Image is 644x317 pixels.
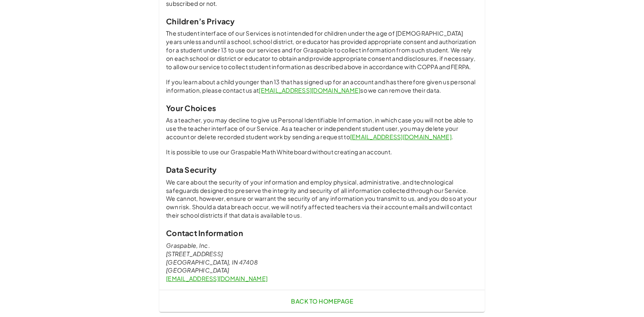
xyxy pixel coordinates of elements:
[166,148,478,156] p: It is possible to use our Graspable Math Whiteboard without creating an account.
[166,178,478,220] p: We care about the security of your information and employ physical, administrative, and technolog...
[166,29,478,71] p: The student interface of our Services is not intended for children under the age of [DEMOGRAPHIC_...
[166,103,478,113] h3: Your Choices
[166,275,267,282] a: [EMAIL_ADDRESS][DOMAIN_NAME]
[166,116,478,141] p: As a teacher, you may decline to give us Personal Identifiable Information, in which case you wil...
[350,133,452,140] a: [EMAIL_ADDRESS][DOMAIN_NAME]
[259,86,360,94] a: [EMAIL_ADDRESS][DOMAIN_NAME]
[288,294,356,309] a: Back to Homepage
[166,242,478,275] address: Graspable, Inc. [STREET_ADDRESS] [GEOGRAPHIC_DATA], IN 47408 [GEOGRAPHIC_DATA]
[166,228,478,238] h3: Contact Information
[166,165,478,174] h3: Data Security
[166,78,478,95] p: If you learn about a child younger than 13 that has signed up for an account and has therefore gi...
[166,16,478,26] h3: Children’s Privacy
[291,297,353,305] span: Back to Homepage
